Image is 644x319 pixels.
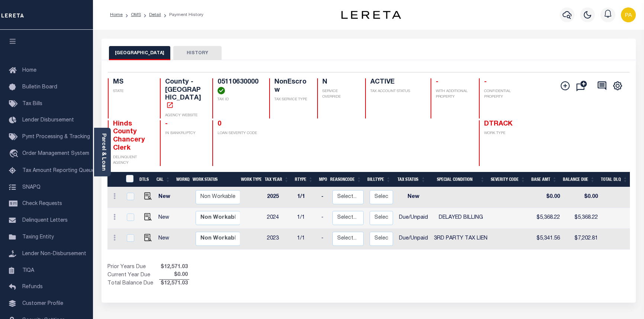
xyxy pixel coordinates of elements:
[9,149,21,159] i: travel_explore
[22,168,95,173] span: Tax Amount Reporting Queue
[264,187,294,208] td: 2025
[484,131,522,136] p: WORK TYPE
[488,172,528,187] th: Severity Code: activate to sort column ascending
[484,121,512,127] span: DTRACK
[173,46,222,60] button: HISTORY
[113,121,145,152] span: Hinds County Chancery Clerk
[322,78,356,87] h4: N
[165,121,168,127] span: -
[318,187,329,208] td: -
[165,78,203,110] h4: County - [GEOGRAPHIC_DATA]
[396,187,431,208] td: New
[294,229,318,250] td: 1/1
[439,215,483,220] span: DELAYED BILLING
[107,271,159,279] td: Current Year Due
[22,85,57,90] span: Bulletin Board
[161,12,203,18] li: Payment History
[22,301,63,306] span: Customer Profile
[155,208,176,229] td: New
[274,78,308,94] h4: NonEscrow
[264,208,294,229] td: 2024
[159,263,189,271] span: $12,571.03
[107,172,122,187] th: &nbsp;&nbsp;&nbsp;&nbsp;&nbsp;&nbsp;&nbsp;&nbsp;&nbsp;&nbsp;
[394,172,429,187] th: Tax Status: activate to sort column ascending
[107,263,159,271] td: Prior Years Due
[107,280,159,288] td: Total Balance Due
[113,155,151,166] p: DELINQUENT AGENCY
[22,284,43,290] span: Refunds
[341,11,401,19] img: logo-dark.svg
[165,131,203,136] p: IN BANKRUPTCY
[316,172,327,187] th: MPO
[22,185,41,190] span: SNAPQ
[294,208,318,229] td: 1/1
[22,201,62,206] span: Check Requests
[238,172,262,187] th: Work Type
[131,13,141,17] a: OMS
[22,68,36,73] span: Home
[364,172,394,187] th: BillType: activate to sort column ascending
[531,208,563,229] td: $5,368.22
[22,134,90,140] span: Pymt Processing & Tracking
[292,172,316,187] th: RType: activate to sort column ascending
[22,268,34,273] span: TIQA
[396,208,431,229] td: Due/Unpaid
[563,187,601,208] td: $0.00
[165,113,203,118] p: AGENCY WEBSITE
[294,187,318,208] td: 1/1
[531,187,563,208] td: $0.00
[318,229,329,250] td: -
[598,172,631,187] th: Total DLQ: activate to sort column ascending
[218,131,260,136] p: LOAN SEVERITY CODE
[136,172,154,187] th: DTLS
[149,13,161,17] a: Detail
[262,172,292,187] th: Tax Year: activate to sort column ascending
[218,78,260,94] h4: 05110630000
[396,229,431,250] td: Due/Unpaid
[22,235,54,240] span: Taxing Entity
[563,229,601,250] td: $7,202.81
[109,46,170,60] button: [GEOGRAPHIC_DATA]
[327,172,364,187] th: ReasonCode: activate to sort column ascending
[318,208,329,229] td: -
[484,89,522,100] p: CONFIDENTIAL PROPERTY
[122,172,137,187] th: &nbsp;
[274,97,308,102] p: TAX SERVICE TYPE
[429,172,488,187] th: Special Condition: activate to sort column ascending
[528,172,560,187] th: Base Amt: activate to sort column ascending
[218,121,221,127] span: 0
[436,79,438,85] span: -
[101,133,106,171] a: Parcel & Loan
[113,89,151,94] p: STATE
[22,118,74,123] span: Lender Disbursement
[218,97,260,102] p: TAX ID
[264,229,294,250] td: 2023
[436,89,470,100] p: WITH ADDITIONAL PROPERTY
[370,78,422,87] h4: ACTIVE
[110,13,123,17] a: Home
[154,172,173,187] th: CAL: activate to sort column ascending
[22,218,68,223] span: Delinquent Letters
[621,7,636,22] img: svg+xml;base64,PHN2ZyB4bWxucz0iaHR0cDovL3d3dy53My5vcmcvMjAwMC9zdmciIHBvaW50ZXItZXZlbnRzPSJub25lIi...
[22,251,86,257] span: Lender Non-Disbursement
[159,271,189,279] span: $0.00
[155,229,176,250] td: New
[190,172,240,187] th: Work Status
[22,151,89,156] span: Order Management System
[322,89,356,100] p: SERVICE OVERRIDE
[560,172,598,187] th: Balance Due: activate to sort column ascending
[173,172,190,187] th: WorkQ
[155,187,176,208] td: New
[563,208,601,229] td: $5,368.22
[113,78,151,87] h4: MS
[22,101,42,107] span: Tax Bills
[370,89,422,94] p: TAX ACCOUNT STATUS
[484,79,487,85] span: -
[434,236,487,241] span: 3RD PARTY TAX LIEN
[159,280,189,288] span: $12,571.03
[531,229,563,250] td: $5,341.56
